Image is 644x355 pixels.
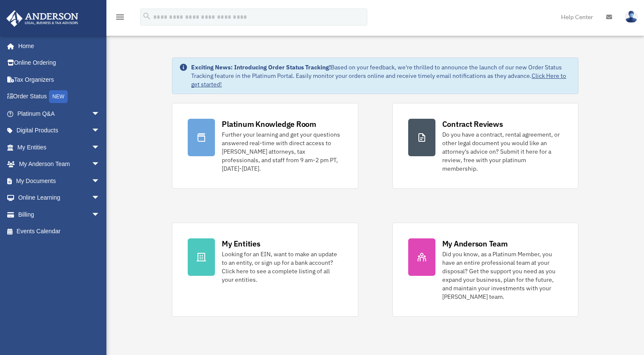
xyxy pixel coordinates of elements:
a: Home [6,37,109,54]
span: arrow_drop_down [92,156,109,173]
a: Platinum Knowledge Room Further your learning and get your questions answered real-time with dire... [172,103,358,189]
a: Order StatusNEW [6,88,113,106]
div: Platinum Knowledge Room [222,119,316,129]
a: My Anderson Teamarrow_drop_down [6,156,113,173]
span: arrow_drop_down [92,206,109,223]
span: arrow_drop_down [92,172,109,190]
a: My Entities Looking for an EIN, want to make an update to an entity, or sign up for a bank accoun... [172,223,358,317]
div: My Anderson Team [442,238,508,249]
div: Do you have a contract, rental agreement, or other legal document you would like an attorney's ad... [442,130,563,173]
a: Contract Reviews Do you have a contract, rental agreement, or other legal document you would like... [392,103,578,189]
div: Contract Reviews [442,119,503,129]
div: Based on your feedback, we're thrilled to announce the launch of our new Order Status Tracking fe... [191,63,571,89]
span: arrow_drop_down [92,122,109,140]
img: Anderson Advisors Platinum Portal [4,10,81,27]
div: My Entities [222,238,260,249]
a: Events Calendar [6,223,113,240]
a: My Documentsarrow_drop_down [6,172,113,189]
div: Further your learning and get your questions answered real-time with direct access to [PERSON_NAM... [222,130,342,173]
strong: Exciting News: Introducing Order Status Tracking! [191,63,331,71]
div: Did you know, as a Platinum Member, you have an entire professional team at your disposal? Get th... [442,250,563,301]
a: Online Learningarrow_drop_down [6,189,113,206]
a: Online Ordering [6,54,113,72]
a: Click Here to get started! [191,72,566,88]
a: Platinum Q&Aarrow_drop_down [6,105,113,122]
i: search [142,11,152,21]
div: Looking for an EIN, want to make an update to an entity, or sign up for a bank account? Click her... [222,250,342,284]
span: arrow_drop_down [92,139,109,156]
a: Billingarrow_drop_down [6,206,113,223]
span: arrow_drop_down [92,189,109,207]
a: My Entitiesarrow_drop_down [6,139,113,156]
a: menu [115,15,125,22]
a: Tax Organizers [6,71,113,88]
i: menu [115,12,125,22]
a: Digital Productsarrow_drop_down [6,122,113,139]
img: User Pic [625,11,638,23]
span: arrow_drop_down [92,105,109,123]
div: NEW [49,90,68,103]
a: My Anderson Team Did you know, as a Platinum Member, you have an entire professional team at your... [392,223,578,317]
